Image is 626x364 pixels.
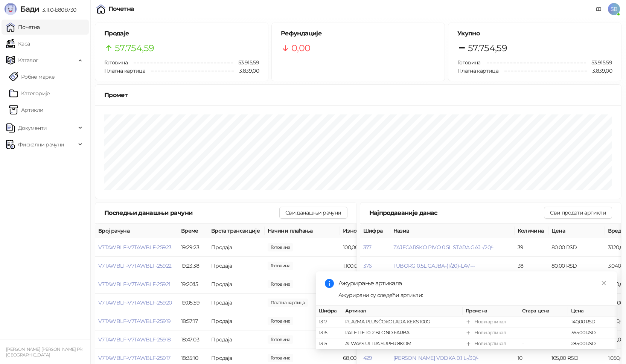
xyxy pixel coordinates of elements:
button: V7TAWBLF-V7TAWBLF-25920 [98,299,172,306]
th: Време [178,224,208,238]
td: Продаја [208,238,265,257]
small: [PERSON_NAME] [PERSON_NAME] PR [GEOGRAPHIC_DATA] [6,347,82,358]
span: 1.090,00 [268,299,308,307]
td: Продаја [208,312,265,330]
td: Продаја [208,330,265,349]
span: 3.11.0-b80b730 [39,6,76,13]
span: Бади [20,5,39,14]
span: 57.754,59 [468,41,507,55]
button: ZAJECARSKO PIVO 0.5L STARA GAJ.-/20/- [393,244,493,251]
h5: Продаје [104,29,259,38]
span: 3.839,00 [234,67,259,75]
button: V7TAWBLF-V7TAWBLF-25922 [98,262,171,269]
td: PLAZMA PLUS ČOKOLADA KEKS 100G [342,317,463,327]
span: Фискални рачуни [18,137,64,152]
div: Нови артикал [474,340,506,347]
span: close [601,280,606,286]
button: V7TAWBLF-V7TAWBLF-25918 [98,336,171,343]
button: Сви продати артикли [544,207,612,219]
span: info-circle [325,279,334,288]
td: 1317 [316,317,342,327]
div: Последњи данашњи рачуни [104,208,279,218]
th: Назив [390,224,515,238]
td: 19:20:15 [178,275,208,294]
span: 57.754,59 [115,41,154,55]
span: Платна картица [104,67,145,74]
th: Стара цена [519,306,568,317]
td: 19:23:38 [178,257,208,275]
a: Документација [593,3,605,15]
img: Logo [5,3,17,15]
a: Каса [6,36,30,51]
td: Продаја [208,257,265,275]
th: Начини плаћања [265,224,340,238]
th: Шифра [316,306,342,317]
span: Платна картица [457,67,498,74]
td: 18:57:17 [178,312,208,330]
div: Нови артикал [474,318,506,326]
button: 429 [363,355,372,361]
div: Почетна [108,6,134,12]
button: 376 [363,262,372,269]
span: 3.839,00 [587,67,612,75]
td: 38 [515,257,548,275]
span: Каталог [18,53,38,68]
td: 1.100,00 RSD [340,257,396,275]
td: 18:47:03 [178,330,208,349]
div: Ажурирани су следећи артикли: [338,291,608,299]
td: 1316 [316,327,342,338]
td: 100,00 RSD [340,238,396,257]
td: - [519,317,568,327]
th: Промена [463,306,519,317]
th: Цена [568,306,617,317]
button: V7TAWBLF-V7TAWBLF-25917 [98,355,170,361]
a: Почетна [6,20,40,35]
td: 1315 [316,338,342,349]
td: Продаја [208,294,265,312]
a: Робне марке [9,69,55,84]
span: 53.915,59 [586,58,612,67]
th: Износ [340,224,396,238]
th: Шифра [360,224,390,238]
span: V7TAWBLF-V7TAWBLF-25923 [98,244,171,251]
a: Категорије [9,86,50,101]
span: SB [608,3,620,15]
button: [PERSON_NAME] VODKA 0.1 L-/30/- [393,355,478,361]
span: 0,00 [291,41,310,55]
th: Артикал [342,306,463,317]
span: 1.033,00 [268,335,293,344]
th: Врста трансакције [208,224,265,238]
a: Close [600,279,608,287]
div: Ажурирање артикала [338,279,608,288]
td: PALETTE 10-2 BLOND FARBA [342,327,463,338]
button: Сви данашњи рачуни [279,207,347,219]
span: Документи [18,120,47,136]
span: 68,00 [268,354,293,362]
button: V7TAWBLF-V7TAWBLF-25921 [98,281,170,288]
span: 1.100,00 [268,262,293,270]
span: 565,00 [268,317,293,325]
button: V7TAWBLF-V7TAWBLF-25919 [98,318,171,324]
td: 19:29:23 [178,238,208,257]
button: TUBORG 0.5L GAJBA-(1/20)-LAV--- [393,262,475,269]
th: Количина [515,224,548,238]
td: 80,00 RSD [548,238,605,257]
td: 285,00 RSD [568,338,617,349]
span: 100,00 [268,243,293,251]
h5: Рефундације [281,29,436,38]
td: Продаја [208,275,265,294]
div: Најпродаваније данас [369,208,544,218]
span: Готовина [457,59,481,66]
h5: Укупно [457,29,612,38]
td: 39 [515,238,548,257]
td: ALWAYS ULTRA SUPER 8KOM [342,338,463,349]
span: 380,00 [268,280,293,288]
td: - [519,327,568,338]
